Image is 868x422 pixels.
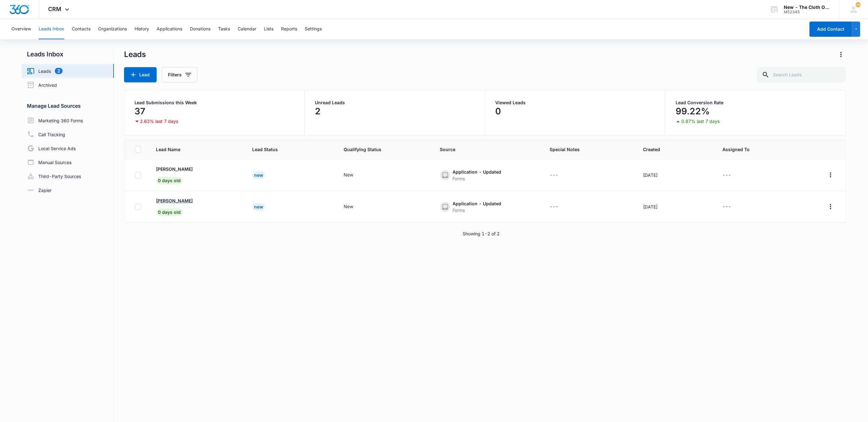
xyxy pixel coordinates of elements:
div: New [252,203,265,211]
div: Forms [453,207,502,214]
h3: Manage Lead Sources [22,102,114,110]
a: New [252,172,265,178]
button: Lists [264,19,273,39]
button: Add Contact [809,22,852,37]
a: Zapier [27,187,52,194]
p: 0.87% last 7 days [681,119,720,124]
span: Source [440,146,534,153]
a: Leads2 [27,67,63,75]
input: Search Leads [757,67,846,82]
div: - - Select to Edit Field [440,200,513,214]
button: Filters [162,67,197,82]
a: Archived [27,81,57,89]
p: 37 [134,106,146,116]
div: account name [784,5,830,10]
div: - - Select to Edit Field [550,171,570,179]
button: Overview [11,19,31,39]
span: Lead Name [156,146,237,153]
a: Local Service Ads [27,144,76,152]
button: Donations [190,19,210,39]
button: Lead [124,67,157,82]
button: History [134,19,149,39]
button: Reports [281,19,297,39]
div: New [252,171,265,179]
p: [PERSON_NAME] [156,197,193,204]
span: Lead Status [252,146,329,153]
div: - - Select to Edit Field [550,203,570,211]
div: account id [784,10,830,14]
button: Calendar [238,19,256,39]
button: Actions [826,170,836,180]
div: --- [722,203,731,211]
div: --- [550,203,558,211]
p: Lead Submissions this Week [134,100,294,105]
p: Lead Conversion Rate [676,100,836,105]
p: 0 [495,106,501,116]
a: Third-Party Sources [27,172,81,180]
span: Qualifying Status [344,146,425,153]
span: 0 days old [156,208,183,216]
div: New [344,203,353,210]
div: [DATE] [643,172,707,178]
div: Application - Updated [453,200,502,207]
button: Actions [836,49,846,60]
p: [PERSON_NAME] [156,166,193,172]
div: - - Select to Edit Field [344,203,365,211]
div: New [344,171,353,178]
a: Call Tracking [27,131,65,138]
span: 0 days old [156,177,183,184]
button: Actions [826,201,836,212]
a: New [252,204,265,209]
div: - - Select to Edit Field [722,203,742,211]
button: Settings [305,19,322,39]
span: Created [643,146,707,153]
h2: Leads Inbox [22,49,114,59]
p: 2.63% last 7 days [140,119,178,124]
button: Tasks [218,19,230,39]
span: Assigned To [722,146,750,153]
div: Application - Updated [453,169,502,175]
span: Special Notes [550,146,628,153]
span: CRM [48,6,62,12]
button: Leads Inbox [39,19,64,39]
a: Marketing 360 Forms [27,117,83,124]
div: - - Select to Edit Field [722,171,742,179]
div: --- [722,171,731,179]
p: Unread Leads [315,100,475,105]
button: Applications [157,19,182,39]
a: Manual Sources [27,158,72,166]
div: [DATE] [643,203,707,210]
p: Viewed Leads [495,100,655,105]
button: Organizations [98,19,127,39]
div: - - Select to Edit Field [440,169,513,182]
a: [PERSON_NAME]0 days old [156,166,237,183]
span: 29 [856,2,861,7]
div: Forms [453,175,502,182]
div: notifications count [856,2,861,7]
div: --- [550,171,558,179]
p: 99.22% [676,106,710,116]
a: [PERSON_NAME]0 days old [156,197,237,215]
div: - - Select to Edit Field [344,171,365,179]
p: 2 [315,106,321,116]
button: Contacts [72,19,91,39]
p: Showing 1-2 of 2 [463,230,500,237]
h1: Leads [124,50,146,59]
